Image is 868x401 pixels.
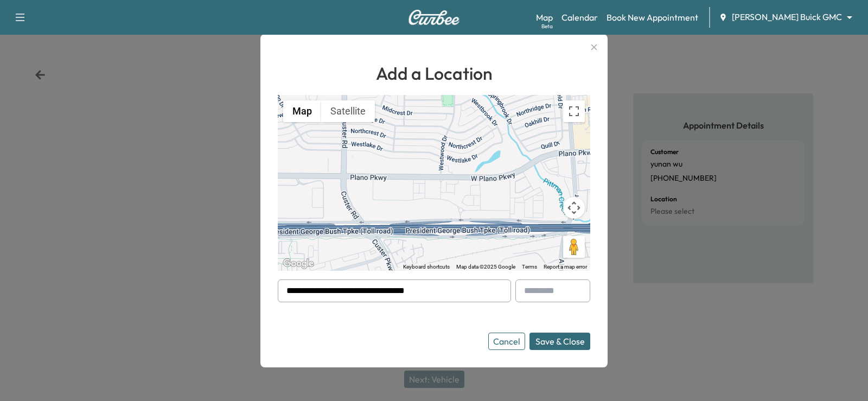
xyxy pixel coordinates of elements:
a: Calendar [561,11,598,24]
a: Book New Appointment [607,11,698,24]
button: Map camera controls [563,197,585,219]
button: Cancel [488,333,525,350]
button: Toggle fullscreen view [563,100,585,122]
span: Map data ©2025 Google [456,264,515,270]
button: Show satellite imagery [321,100,375,122]
button: Save & Close [529,333,590,350]
img: Curbee Logo [408,10,460,25]
button: Drag Pegman onto the map to open Street View [563,236,585,258]
h1: Add a Location [278,60,590,86]
div: Beta [541,22,553,30]
a: Report a map error [544,264,587,270]
button: Keyboard shortcuts [403,263,450,271]
img: Google [280,257,316,271]
span: [PERSON_NAME] Buick GMC [732,11,842,23]
a: MapBeta [536,11,553,24]
a: Open this area in Google Maps (opens a new window) [280,257,316,271]
button: Show street map [283,100,321,122]
a: Terms (opens in new tab) [522,264,537,270]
